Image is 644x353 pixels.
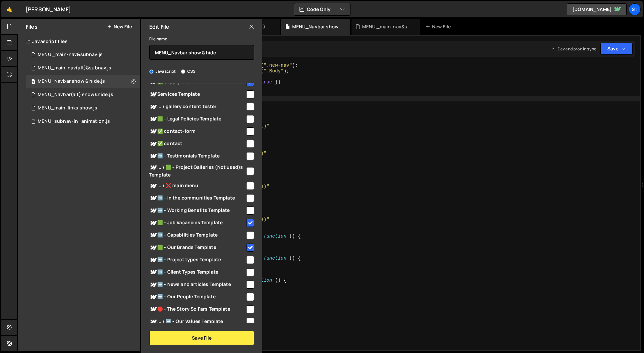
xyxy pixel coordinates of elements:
div: Javascript files [18,35,140,48]
div: MENU _main-nav&subnav.js [38,52,103,58]
h2: Edit File [149,23,169,30]
div: MENU_Navbar show & hide.js [26,75,140,88]
label: File name [149,36,167,42]
div: 16445/44754.js [26,115,140,128]
div: MENU _main-nav&subnav.js [362,23,412,30]
div: MENU_Navbar(alt) show&hide.js [38,92,113,98]
span: 🔴 - The Story So Fars Template [149,305,245,313]
span: 9 [31,79,35,85]
span: ➡️ - News and articles Template [149,281,245,289]
button: Save File [149,331,254,345]
span: ➡️ - Working Benefits Template [149,207,245,215]
div: MENU_main-links show.js [38,105,97,111]
span: ... / gallery content tester [149,103,245,111]
input: CSS [181,69,185,74]
div: MENU_Navbar show & hide.js [292,23,342,30]
span: ... / ❌ main menu [149,182,245,190]
label: Javascript [149,68,176,75]
button: Code Only [294,3,350,15]
span: ... / 🟩 - Project Galleries (Not used)s Template [149,163,245,178]
button: Save [600,43,633,55]
button: New File [107,24,132,29]
span: ➡️ - Client Types Template [149,268,245,276]
a: 🤙 [1,1,18,17]
span: ✅ contact-form [149,127,245,135]
div: MENU_main-nav(alt)&subnav.js [38,65,111,71]
div: New File [425,23,453,30]
span: Services Template [149,90,245,98]
span: ➡️ - Capabilities Template [149,231,245,239]
div: MENU _main-nav&subnav.js [26,48,140,61]
span: ➡️ - Our People Template [149,293,245,301]
span: ➡️ - Project types Template [149,256,245,264]
span: 🟩 - Job Vacancies Template [149,219,245,227]
h2: Files [26,23,38,30]
span: ✅ contact [149,140,245,148]
a: [DOMAIN_NAME] [567,3,627,15]
div: MENU_Navbar show & hide.js [38,78,105,84]
div: MENU_subnav-in_animation.js [38,118,110,124]
a: St [629,3,641,15]
div: MENU_main-nav(alt)&subnav.js [26,61,140,75]
input: Name [149,45,254,60]
span: ➡️ - Testimonials Template [149,152,245,160]
span: ... / ➡️ - Our Values Template [149,318,245,326]
div: MENU_Navbar(alt) show&hide.js [26,88,140,101]
label: CSS [181,68,196,75]
span: 🟩 - Legal Policies Template [149,115,245,123]
span: 🟩 - Our Brands Template [149,244,245,252]
div: [PERSON_NAME] [26,5,71,13]
div: 16445/44745.js [26,101,140,115]
div: Dev and prod in sync [551,46,596,52]
input: Javascript [149,69,154,74]
span: ➡️ - in the communities Template [149,194,245,202]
